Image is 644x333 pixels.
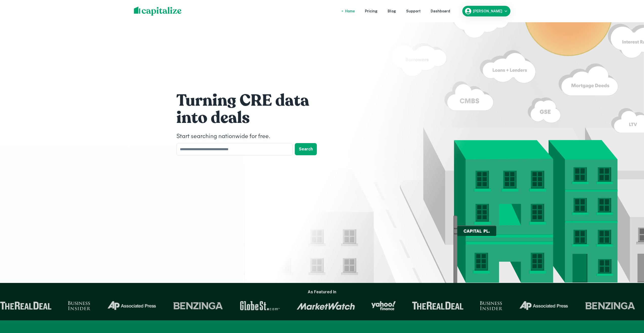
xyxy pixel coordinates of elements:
img: Benzinga [172,301,222,310]
img: Business Insider [67,301,90,310]
iframe: Chat Widget [619,293,644,317]
img: Associated Press [518,301,568,310]
img: capitalize-logo.png [134,7,182,16]
h6: [PERSON_NAME] [473,9,502,13]
h4: Start searching nationwide for free. [176,132,328,141]
img: Business Insider [479,301,502,310]
button: [PERSON_NAME] [462,6,510,16]
img: The Real Deal [411,302,463,310]
a: Support [406,8,421,14]
h6: As Featured In [308,289,336,295]
a: Pricing [365,8,378,14]
h1: into deals [176,108,328,128]
img: GlobeSt [238,301,279,310]
h1: Turning CRE data [176,91,328,111]
a: Blog [388,8,396,14]
img: Market Watch [296,301,354,310]
a: Home [345,8,355,14]
a: Dashboard [431,8,450,14]
img: Benzinga [584,301,634,310]
button: Search [295,143,317,155]
img: Yahoo Finance [370,301,395,310]
img: Associated Press [106,301,156,310]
